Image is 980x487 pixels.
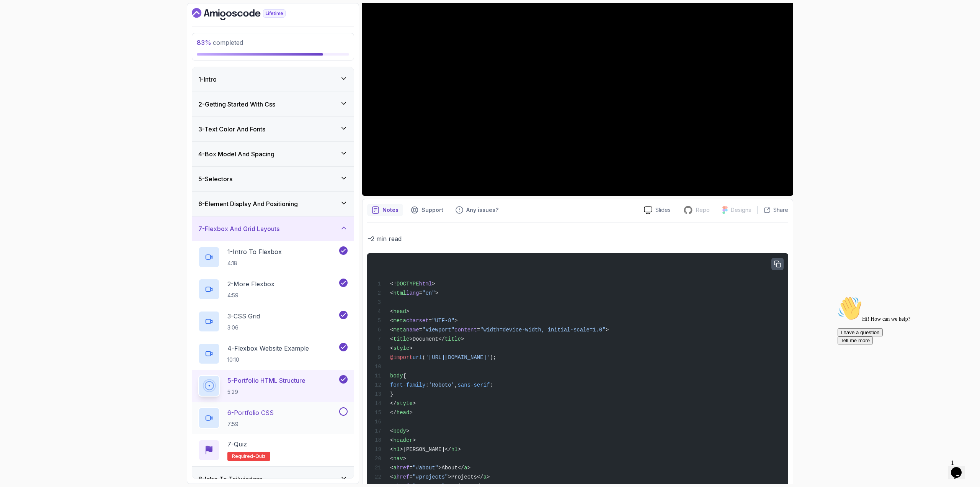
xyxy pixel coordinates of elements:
span: DOCTYPE [397,281,419,287]
p: Support [421,206,443,214]
span: , [454,382,457,388]
span: >Document</ [409,336,444,342]
h3: 5 - Selectors [198,174,232,184]
button: I have a question [3,35,48,43]
span: href [397,465,410,471]
p: 2 - More Flexbox [227,279,274,289]
span: nav [393,456,403,462]
p: 4:18 [227,259,282,267]
button: Share [757,206,788,214]
span: < [390,327,393,333]
span: 'Roboto' [429,382,454,388]
span: lang [406,290,419,296]
span: < [390,428,393,434]
span: > [406,428,409,434]
span: style [393,345,409,351]
span: > [409,345,412,351]
span: >Projects</ [448,474,483,480]
button: 1-Intro [192,67,354,92]
span: a [393,474,396,480]
h3: 1 - Intro [198,75,217,84]
iframe: chat widget [948,456,972,479]
span: >[PERSON_NAME]</ [400,446,451,453]
h3: 7 - Flexbox And Grid Layouts [198,224,279,233]
span: < [390,446,393,453]
span: "#projects" [413,474,448,480]
span: completed [197,39,243,46]
p: 4:59 [227,292,274,299]
p: 5:29 [227,388,305,396]
span: < [390,318,393,324]
span: <! [390,281,397,287]
span: > [454,318,457,324]
span: </ [390,400,397,407]
span: > [487,474,490,480]
iframe: chat widget [835,293,972,453]
span: quiz [255,453,266,459]
p: 4 - Flexbox Website Example [227,344,309,353]
span: < [390,474,393,480]
span: a [483,474,487,480]
h3: 2 - Getting Started With Css [198,100,275,109]
span: h1 [393,446,400,453]
span: < [390,290,393,296]
span: "width=device-width, initial-scale=1.0" [480,327,606,333]
span: "UTF-8" [432,318,454,324]
span: > [413,400,416,407]
p: Repo [696,206,710,214]
span: ( [422,354,425,361]
p: 10:10 [227,356,309,364]
span: > [467,465,470,471]
p: 5 - Portfolio HTML Structure [227,376,305,385]
p: Any issues? [466,206,498,214]
span: ); [490,354,496,361]
button: 3-Text Color And Fonts [192,117,354,141]
span: @import [390,354,413,361]
span: >About</ [438,465,464,471]
h3: 6 - Element Display And Positioning [198,199,298,208]
button: 7-Flexbox And Grid Layouts [192,216,354,241]
span: = [409,474,412,480]
p: Share [773,206,788,214]
span: > [606,327,609,333]
span: > [409,410,412,416]
span: < [390,345,393,351]
span: html [393,290,406,296]
span: h1 [451,446,458,453]
span: Hi! How can we help? [3,23,76,29]
span: } [390,391,393,397]
span: '[URL][DOMAIN_NAME]' [425,354,490,361]
span: a [464,465,467,471]
span: meta [393,327,406,333]
p: 6 - Portfolio CSS [227,408,274,417]
h3: 3 - Text Color And Fonts [198,125,265,134]
span: Required- [232,453,255,459]
span: = [419,327,422,333]
span: > [403,456,406,462]
span: </ [390,410,397,416]
a: Dashboard [192,8,303,20]
h3: 4 - Box Model And Spacing [198,149,274,159]
span: > [457,446,461,453]
p: 1 - Intro To Flexbox [227,247,282,256]
span: body [390,373,403,379]
button: Feedback button [451,204,503,216]
button: 4-Box Model And Spacing [192,142,354,166]
p: 3 - CSS Grid [227,312,260,321]
p: 7 - Quiz [227,439,247,449]
img: :wave: [3,3,28,28]
span: < [390,456,393,462]
button: 5-Selectors [192,167,354,191]
span: charset [406,318,429,324]
span: > [435,290,438,296]
span: "viewport" [422,327,454,333]
span: < [390,465,393,471]
span: = [477,327,480,333]
span: content [454,327,477,333]
span: ; [490,382,493,388]
span: > [432,281,435,287]
span: meta [393,318,406,324]
p: 3:06 [227,324,260,331]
